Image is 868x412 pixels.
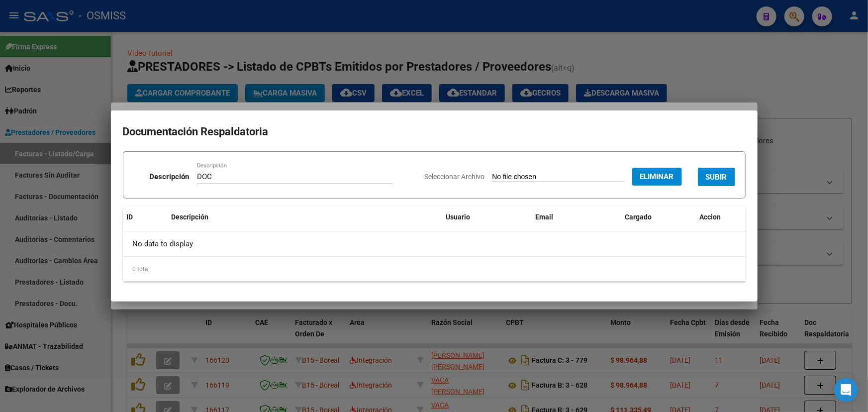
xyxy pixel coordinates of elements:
[532,206,621,228] datatable-header-cell: Email
[446,213,471,221] span: Usuario
[168,206,442,228] datatable-header-cell: Descripción
[536,213,554,221] span: Email
[698,168,735,186] button: SUBIR
[700,213,721,221] span: Accion
[123,122,746,141] h2: Documentación Respaldatoria
[640,172,674,181] span: Eliminar
[425,173,485,181] span: Seleccionar Archivo
[123,257,746,282] div: 0 total
[834,378,858,402] div: Open Intercom Messenger
[123,231,746,256] div: No data to display
[706,173,727,182] span: SUBIR
[632,168,682,186] button: Eliminar
[625,213,652,221] span: Cargado
[149,171,189,183] p: Descripción
[621,206,696,228] datatable-header-cell: Cargado
[123,206,168,228] datatable-header-cell: ID
[172,213,209,221] span: Descripción
[127,213,133,221] span: ID
[442,206,532,228] datatable-header-cell: Usuario
[696,206,746,228] datatable-header-cell: Accion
